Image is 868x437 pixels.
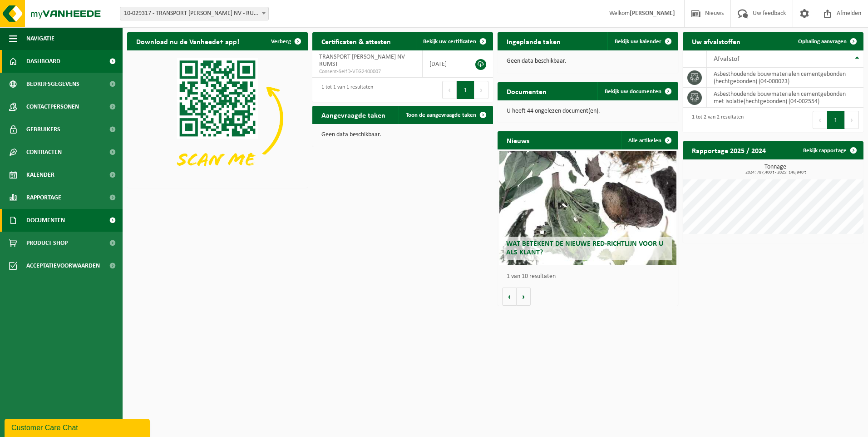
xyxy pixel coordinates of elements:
[714,55,740,63] span: Afvalstof
[791,32,863,50] a: Ophaling aanvragen
[26,254,100,277] span: Acceptatievoorwaarden
[687,110,744,130] div: 1 tot 2 van 2 resultaten
[499,151,676,265] a: Wat betekent de nieuwe RED-richtlijn voor u als klant?
[120,7,268,20] span: 10-029317 - TRANSPORT L. JANSSENS NV - RUMST
[597,82,677,100] a: Bekijk uw documenten
[423,39,476,45] span: Bekijk uw certificaten
[321,132,484,138] p: Geen data beschikbaar.
[630,10,675,17] strong: [PERSON_NAME]
[26,95,79,118] span: Contactpersonen
[319,54,408,68] span: TRANSPORT [PERSON_NAME] NV - RUMST
[127,32,248,50] h2: Download nu de Vanheede+ app!
[26,232,68,254] span: Product Shop
[26,186,61,209] span: Rapportage
[813,111,827,129] button: Previous
[416,32,492,50] a: Bekijk uw certificaten
[127,50,308,186] img: Download de VHEPlus App
[845,111,859,129] button: Next
[502,288,517,306] button: Vorige
[399,106,492,124] a: Toon de aangevraagde taken
[474,81,488,99] button: Next
[687,164,863,175] h3: Tonnage
[827,111,845,129] button: 1
[506,240,663,256] span: Wat betekent de nieuwe RED-richtlijn voor u als klant?
[621,131,677,149] a: Alle artikelen
[615,39,661,45] span: Bekijk uw kalender
[26,209,65,232] span: Documenten
[26,118,60,141] span: Gebruikers
[498,82,556,100] h2: Documenten
[26,27,54,50] span: Navigatie
[798,39,847,45] span: Ophaling aanvragen
[683,32,750,50] h2: Uw afvalstoffen
[423,50,466,78] td: [DATE]
[457,81,474,99] button: 1
[120,7,269,20] span: 10-029317 - TRANSPORT L. JANSSENS NV - RUMST
[605,89,661,94] span: Bekijk uw documenten
[498,32,570,50] h2: Ingeplande taken
[312,32,400,50] h2: Certificaten & attesten
[26,73,79,95] span: Bedrijfsgegevens
[507,108,669,114] p: U heeft 44 ongelezen document(en).
[607,32,677,50] a: Bekijk uw kalender
[26,50,60,73] span: Dashboard
[796,141,863,159] a: Bekijk rapportage
[319,68,415,75] span: Consent-SelfD-VEG2400007
[507,58,669,65] p: Geen data beschikbaar.
[271,39,291,45] span: Verberg
[317,80,373,100] div: 1 tot 1 van 1 resultaten
[312,106,395,124] h2: Aangevraagde taken
[5,417,152,437] iframe: chat widget
[26,141,62,164] span: Contracten
[707,88,863,108] td: asbesthoudende bouwmaterialen cementgebonden met isolatie(hechtgebonden) (04-002554)
[26,164,54,186] span: Kalender
[517,288,531,306] button: Volgende
[707,68,863,88] td: asbesthoudende bouwmaterialen cementgebonden (hechtgebonden) (04-000023)
[406,112,476,118] span: Toon de aangevraagde taken
[507,273,674,280] p: 1 van 10 resultaten
[683,141,775,159] h2: Rapportage 2025 / 2024
[442,81,457,99] button: Previous
[498,131,538,149] h2: Nieuws
[264,32,307,50] button: Verberg
[687,170,863,175] span: 2024: 787,400 t - 2025: 146,940 t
